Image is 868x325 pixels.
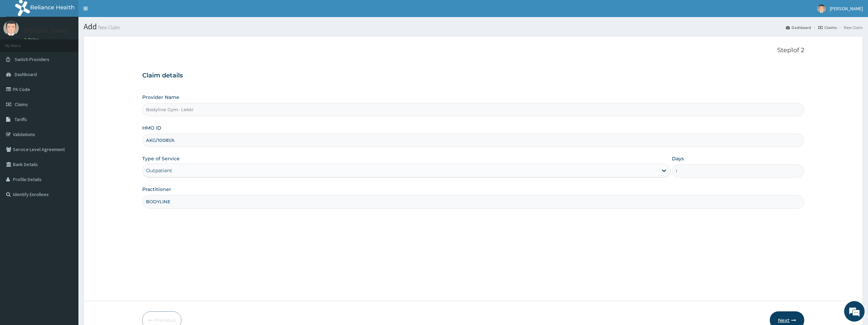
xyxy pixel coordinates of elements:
[3,186,130,210] textarea: Type your message and hit 'Enter'
[142,155,180,162] label: Type of Service
[24,28,69,34] p: [PERSON_NAME]
[15,56,49,62] span: Switch Providers
[672,155,684,162] label: Days
[830,5,863,12] span: [PERSON_NAME]
[97,25,120,30] small: New Claim
[40,86,94,155] span: We're online!
[142,124,161,131] label: HMO ID
[3,20,19,36] img: User Image
[13,34,28,51] img: d_794563401_company_1708531726252_794563401
[142,186,171,193] label: Practitioner
[786,25,811,30] a: Dashboard
[817,4,826,13] img: User Image
[84,22,863,31] h1: Add
[35,38,115,47] div: Chat with us now
[112,3,128,20] div: Minimize live chat window
[837,25,863,30] li: New Claim
[142,72,804,79] h3: Claim details
[15,71,37,77] span: Dashboard
[142,47,804,54] p: Step 1 of 2
[142,134,804,147] input: Enter HMO ID
[15,116,27,122] span: Tariffs
[142,195,804,208] input: Enter Name
[15,101,28,107] span: Claims
[142,94,179,101] label: Provider Name
[818,25,837,30] a: Claims
[24,37,40,42] a: Online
